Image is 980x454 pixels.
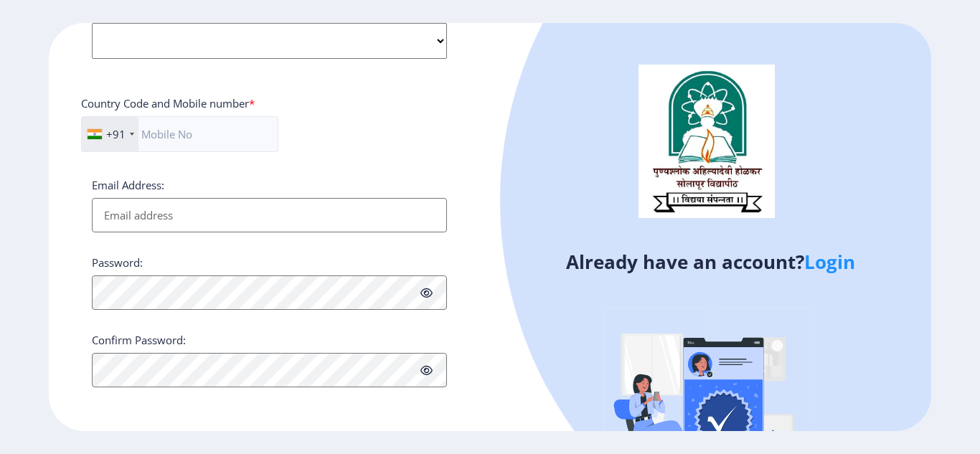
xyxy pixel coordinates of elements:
[81,96,255,110] label: Country Code and Mobile number
[82,117,138,151] div: India (भारत): +91
[92,198,447,232] input: Email address
[92,178,164,192] label: Email Address:
[501,250,920,273] h4: Already have an account?
[81,116,278,152] input: Mobile No
[92,255,143,270] label: Password:
[106,127,126,141] div: +91
[639,65,775,218] img: logo
[92,333,186,347] label: Confirm Password:
[804,249,855,275] a: Login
